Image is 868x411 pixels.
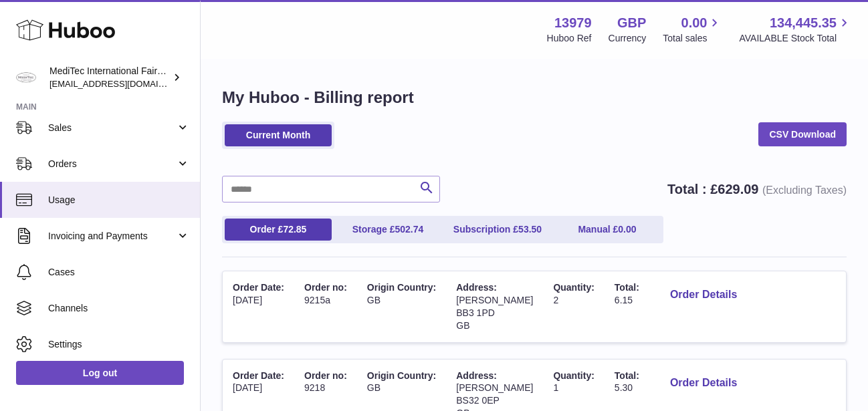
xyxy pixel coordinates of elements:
[770,14,837,32] span: 134,445.35
[758,122,847,146] a: CSV Download
[659,281,748,309] button: Order Details
[618,224,636,235] span: 0.00
[304,370,347,381] span: Order no:
[456,395,500,406] span: BS32 0EP
[615,382,633,393] span: 5.30
[367,282,436,293] span: Origin Country:
[553,282,594,293] span: Quantity:
[294,271,357,342] td: 9215a
[762,184,847,196] span: (Excluding Taxes)
[48,302,190,315] span: Channels
[48,230,176,243] span: Invoicing and Payments
[367,370,436,381] span: Origin Country:
[223,271,294,342] td: [DATE]
[617,14,646,32] strong: GBP
[225,124,332,146] a: Current Month
[718,182,758,196] span: 629.09
[456,282,497,293] span: Address:
[233,282,284,293] span: Order Date:
[518,224,542,235] span: 53.50
[283,224,306,235] span: 72.85
[334,219,441,241] a: Storage £502.74
[681,14,708,32] span: 0.00
[659,370,748,397] button: Order Details
[304,282,347,293] span: Order no:
[357,271,446,342] td: GB
[547,32,592,45] div: Huboo Ref
[49,65,170,90] div: MediTec International FairLife Group DMCC
[48,158,176,170] span: Orders
[609,32,647,45] div: Currency
[48,266,190,279] span: Cases
[615,295,633,305] span: 6.15
[233,370,284,381] span: Order Date:
[222,87,847,108] h1: My Huboo - Billing report
[543,271,604,342] td: 2
[16,361,184,385] a: Log out
[456,370,497,381] span: Address:
[663,32,722,45] span: Total sales
[48,122,176,134] span: Sales
[615,282,639,293] span: Total:
[456,307,495,318] span: BB3 1PD
[615,370,639,381] span: Total:
[663,14,722,45] a: 0.00 Total sales
[554,219,661,241] a: Manual £0.00
[48,338,190,351] span: Settings
[456,295,533,305] span: [PERSON_NAME]
[553,370,594,381] span: Quantity:
[667,182,847,196] strong: Total : £
[16,67,36,88] img: fairlifestore@meditec.se
[48,194,190,207] span: Usage
[395,224,423,235] span: 502.74
[456,320,469,331] span: GB
[739,32,852,45] span: AVAILABLE Stock Total
[49,78,197,89] span: [EMAIL_ADDRESS][DOMAIN_NAME]
[739,14,852,45] a: 134,445.35 AVAILABLE Stock Total
[456,382,533,393] span: [PERSON_NAME]
[444,219,551,241] a: Subscription £53.50
[554,14,592,32] strong: 13979
[225,219,332,241] a: Order £72.85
